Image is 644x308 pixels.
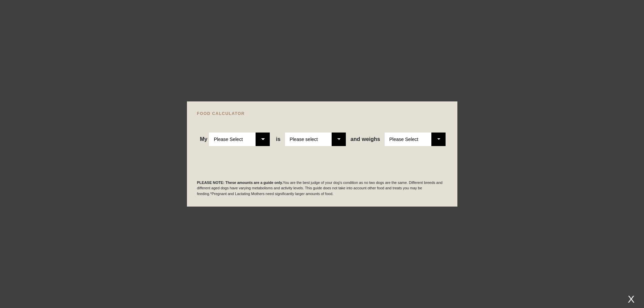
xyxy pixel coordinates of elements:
[200,136,207,142] span: My
[197,181,283,185] b: PLEASE NOTE: These amounts are a guide only.
[276,136,280,142] span: is
[625,293,637,305] div: X
[197,180,447,197] p: You are the best judge of your dog's condition as no two dogs are the same. Different breeds and ...
[351,136,362,142] span: and
[351,136,380,142] span: weighs
[197,112,447,116] h4: FOOD CALCULATOR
